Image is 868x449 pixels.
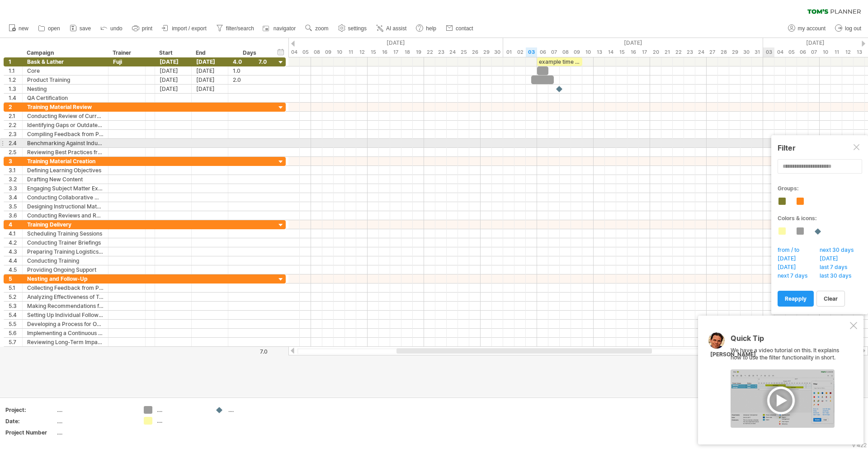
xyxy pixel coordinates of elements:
div: Conducting Reviews and Revisions [27,211,104,220]
a: AI assist [374,23,409,34]
div: 1.4 [9,94,22,102]
div: [DATE] [155,57,192,66]
span: filter/search [226,25,254,32]
div: Days [228,48,271,57]
div: Drafting New Content [27,175,104,184]
div: Making Recommendations for Future Training Initiatives [27,302,104,310]
div: Tuesday, 7 October 2025 [548,47,560,57]
span: last 7 days [818,264,854,273]
div: Wednesday, 10 September 2025 [334,47,345,57]
div: 4.4 [9,256,22,265]
div: 2 [9,103,22,111]
a: filter/search [214,23,257,34]
div: 2.3 [9,130,22,138]
a: navigator [261,23,298,34]
span: import / export [172,25,207,32]
div: QA Certification [27,94,104,102]
div: Thursday, 9 October 2025 [571,47,582,57]
span: settings [348,25,367,32]
div: Filter [778,143,862,152]
div: Reviewing Best Practices from Previous Training Sessions [27,148,104,156]
div: 5.6 [9,329,22,337]
div: Providing Ongoing Support [27,265,104,274]
div: Bask & Lather [27,57,104,66]
div: Collecting Feedback from Participants [27,284,104,292]
div: 2.0 [233,76,267,84]
div: Monday, 22 September 2025 [424,47,435,57]
span: open [48,25,60,32]
div: Monday, 6 October 2025 [537,47,548,57]
div: Tuesday, 4 November 2025 [774,47,786,57]
div: Thursday, 30 October 2025 [741,47,752,57]
div: Wednesday, 12 November 2025 [842,47,854,57]
div: Defining Learning Objectives [27,166,104,175]
div: 5.7 [9,338,22,346]
div: Wednesday, 8 October 2025 [560,47,571,57]
div: [DATE] [192,76,228,84]
div: Scheduling Training Sessions [27,229,104,238]
div: Friday, 12 September 2025 [356,47,368,57]
span: from / to [776,246,806,255]
div: Start [159,48,186,57]
a: help [414,23,439,34]
span: next 30 days [818,246,860,255]
div: .... [57,429,133,436]
a: save [67,23,94,34]
div: Friday, 31 October 2025 [752,47,763,57]
span: print [142,25,152,32]
span: save [80,25,91,32]
div: 3.2 [9,175,22,184]
div: Quick Tip [731,335,848,347]
span: help [426,25,436,32]
div: Thursday, 13 November 2025 [854,47,865,57]
div: 4.2 [9,238,22,247]
span: navigator [274,25,296,32]
div: 5.5 [9,320,22,328]
div: Thursday, 6 November 2025 [797,47,808,57]
div: Designing Instructional Materials [27,202,104,211]
div: v 422 [852,442,867,449]
div: Friday, 17 October 2025 [639,47,650,57]
div: Conducting Trainer Briefings [27,238,104,247]
div: Benchmarking Against Industry Standards [27,139,104,147]
div: Thursday, 23 October 2025 [684,47,695,57]
div: Wednesday, 17 September 2025 [390,47,401,57]
div: .... [228,406,278,414]
div: Wednesday, 1 October 2025 [503,47,514,57]
div: [DATE] [192,57,228,66]
div: End [196,48,223,57]
div: Tuesday, 23 September 2025 [435,47,447,57]
div: Campaign [27,48,103,57]
div: Friday, 7 November 2025 [808,47,820,57]
div: Monday, 10 November 2025 [820,47,831,57]
a: undo [98,23,125,34]
div: Date: [5,417,55,425]
div: Monday, 29 September 2025 [481,47,492,57]
div: [DATE] [192,85,228,93]
div: Friday, 3 October 2025 [526,47,537,57]
a: zoom [303,23,331,34]
a: contact [443,23,476,34]
div: 5 [9,274,22,283]
span: my account [798,25,826,32]
div: [DATE] [192,66,228,75]
span: clear [824,295,838,302]
div: Project: [5,406,55,414]
div: Wednesday, 22 October 2025 [673,47,684,57]
div: 3.6 [9,211,22,220]
div: 7.0 [229,348,268,355]
div: Monday, 13 October 2025 [594,47,605,57]
div: Friday, 19 September 2025 [413,47,424,57]
div: Groups: [778,185,862,192]
div: Core [27,66,104,75]
div: 1.0 [233,66,267,75]
span: [DATE] [776,264,802,273]
div: October 2025 [503,38,763,47]
div: Fuji [113,57,141,66]
a: open [36,23,63,34]
span: last 30 days [818,272,858,281]
div: Analyzing Effectiveness of Training [27,293,104,301]
a: my account [786,23,828,34]
div: Training Material Creation [27,157,104,165]
div: Training Delivery [27,220,104,229]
